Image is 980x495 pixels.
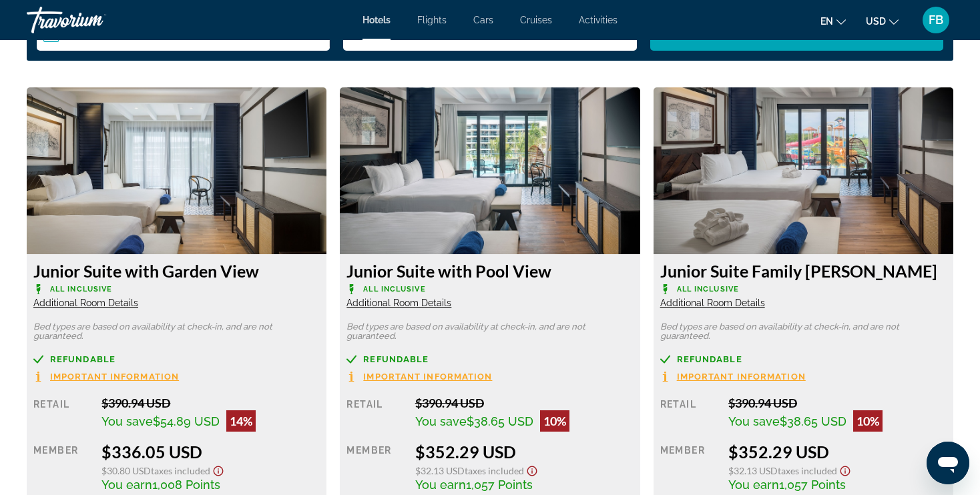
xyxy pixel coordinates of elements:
[363,372,492,381] span: Important Information
[153,414,220,428] span: $54.89 USD
[346,322,633,341] p: Bed types are based on availability at check-in, and are not guaranteed.
[50,355,115,364] span: Refundable
[780,414,846,428] span: $38.65 USD
[346,354,633,364] a: Refundable
[524,462,540,477] button: Show Taxes and Fees disclaimer
[660,322,947,341] p: Bed types are based on availability at check-in, and are not guaranteed.
[837,462,853,477] button: Show Taxes and Fees disclaimer
[728,414,780,428] span: You save
[33,442,91,492] div: Member
[779,478,846,492] span: 1,057 Points
[33,396,91,432] div: Retail
[346,298,451,308] span: Additional Room Details
[919,6,953,34] button: User Menu
[340,87,640,254] img: 05fdbf18-5307-4f1e-8410-5826a3a3a0ce.jpeg
[866,16,886,27] span: USD
[346,261,633,281] h3: Junior Suite with Pool View
[660,442,718,492] div: Member
[579,15,618,25] a: Activities
[362,15,391,25] a: Hotels
[929,13,943,27] span: FB
[346,396,405,432] div: Retail
[37,17,943,51] div: Search widget
[33,322,320,341] p: Bed types are based on availability at check-in, and are not guaranteed.
[728,465,778,476] span: $32.13 USD
[466,478,533,492] span: 1,057 Points
[660,371,806,382] button: Important Information
[728,442,947,462] div: $352.29 USD
[27,3,160,37] a: Travorium
[660,354,947,364] a: Refundable
[37,17,330,51] button: Check-in date: Nov 30, 2025 Check-out date: Dec 1, 2025
[415,465,465,476] span: $32.13 USD
[33,354,320,364] a: Refundable
[415,396,634,410] div: $390.94 USD
[152,478,220,492] span: 1,008 Points
[151,465,210,476] span: Taxes included
[415,442,634,462] div: $352.29 USD
[27,87,326,254] img: 4e453477-05c3-4c34-86b0-ed345d9fc73e.jpeg
[467,414,533,428] span: $38.65 USD
[226,410,256,432] div: 14%
[728,396,947,410] div: $390.94 USD
[520,15,552,25] a: Cruises
[363,355,429,364] span: Refundable
[660,396,718,432] div: Retail
[101,396,320,410] div: $390.94 USD
[660,298,765,308] span: Additional Room Details
[540,410,569,432] div: 10%
[728,478,779,492] span: You earn
[363,285,425,294] span: All Inclusive
[417,15,447,25] a: Flights
[677,372,806,381] span: Important Information
[101,414,153,428] span: You save
[50,285,112,294] span: All Inclusive
[654,87,953,254] img: 2c12a458-08cd-4acb-b592-0768893577a2.jpeg
[50,372,179,381] span: Important Information
[33,261,320,281] h3: Junior Suite with Garden View
[677,355,742,364] span: Refundable
[660,261,947,281] h3: Junior Suite Family [PERSON_NAME]
[778,465,837,476] span: Taxes included
[346,442,405,492] div: Member
[927,442,969,484] iframe: Button to launch messaging window
[853,410,883,432] div: 10%
[33,371,179,382] button: Important Information
[210,462,226,477] button: Show Taxes and Fees disclaimer
[415,414,467,428] span: You save
[101,465,151,476] span: $30.80 USD
[415,478,466,492] span: You earn
[866,11,899,31] button: Change currency
[473,15,493,25] a: Cars
[346,371,492,382] button: Important Information
[820,16,833,27] span: en
[33,298,138,308] span: Additional Room Details
[677,285,739,294] span: All Inclusive
[465,465,524,476] span: Taxes included
[101,442,320,462] div: $336.05 USD
[820,11,846,31] button: Change language
[101,478,152,492] span: You earn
